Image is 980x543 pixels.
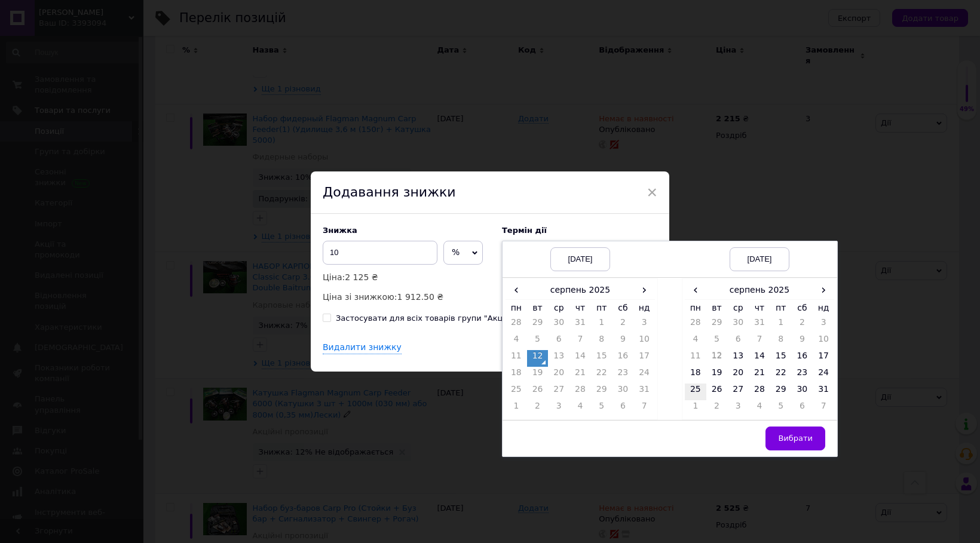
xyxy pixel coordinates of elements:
td: 2 [792,317,813,333]
td: 22 [770,367,792,384]
td: 3 [633,317,655,333]
th: вт [706,299,728,317]
td: 10 [633,333,655,350]
td: 2 [527,400,549,417]
span: ‹ [506,281,527,299]
td: 9 [612,333,634,350]
td: 30 [727,317,749,333]
td: 29 [706,317,728,333]
td: 1 [685,400,706,417]
span: Вибрати [778,434,813,443]
td: 24 [813,367,834,384]
th: ср [727,299,749,317]
td: 1 [591,317,612,333]
td: 4 [685,333,706,350]
td: 1 [506,400,527,417]
th: ср [548,299,569,317]
th: пт [770,299,792,317]
td: 10 [813,333,834,350]
td: 6 [612,400,634,417]
td: 31 [749,317,770,333]
td: 5 [591,400,612,417]
td: 7 [749,333,770,350]
th: серпень 2025 [527,281,634,299]
td: 13 [548,350,569,367]
th: пн [685,299,706,317]
td: 6 [548,333,569,350]
td: 19 [527,367,549,384]
th: сб [612,299,634,317]
th: пт [591,299,612,317]
td: 24 [633,367,655,384]
td: 18 [685,367,706,384]
th: сб [792,299,813,317]
td: 31 [633,384,655,400]
td: 19 [706,367,728,384]
td: 28 [569,384,591,400]
td: 12 [706,350,728,367]
td: 28 [506,317,527,333]
td: 30 [792,384,813,400]
label: Термін дії [502,226,657,235]
th: нд [633,299,655,317]
td: 4 [749,400,770,417]
td: 8 [770,333,792,350]
td: 16 [792,350,813,367]
div: Застосувати для всіх товарів групи "Акційні пропозиції" [336,313,566,324]
th: чт [569,299,591,317]
td: 21 [569,367,591,384]
td: 5 [527,333,549,350]
div: [DATE] [730,247,789,271]
td: 21 [749,367,770,384]
td: 8 [591,333,612,350]
td: 27 [727,384,749,400]
input: 0 [323,241,437,265]
td: 20 [548,367,569,384]
td: 14 [569,350,591,367]
td: 25 [685,384,706,400]
td: 22 [591,367,612,384]
td: 12 [527,350,549,367]
td: 18 [506,367,527,384]
td: 13 [727,350,749,367]
td: 29 [527,317,549,333]
td: 7 [569,333,591,350]
td: 9 [792,333,813,350]
td: 29 [770,384,792,400]
th: чт [749,299,770,317]
td: 23 [612,367,634,384]
div: [DATE] [550,247,610,271]
div: Видалити знижку [323,342,402,354]
td: 5 [706,333,728,350]
td: 31 [813,384,834,400]
td: 28 [749,384,770,400]
th: серпень 2025 [706,281,813,299]
td: 25 [506,384,527,400]
td: 23 [792,367,813,384]
p: Ціна: [323,271,490,284]
span: Знижка [323,226,357,235]
span: Додавання знижки [323,185,456,200]
td: 3 [813,317,834,333]
td: 30 [612,384,634,400]
td: 27 [548,384,569,400]
td: 6 [727,333,749,350]
span: 2 125 ₴ [345,272,378,282]
td: 6 [792,400,813,417]
p: Ціна зі знижкою: [323,290,490,303]
td: 28 [685,317,706,333]
td: 15 [770,350,792,367]
td: 26 [527,384,549,400]
span: › [633,281,655,299]
th: нд [813,299,834,317]
td: 17 [813,350,834,367]
td: 3 [548,400,569,417]
span: ‹ [685,281,706,299]
td: 7 [633,400,655,417]
td: 7 [813,400,834,417]
td: 4 [569,400,591,417]
td: 15 [591,350,612,367]
td: 20 [727,367,749,384]
td: 31 [569,317,591,333]
td: 26 [706,384,728,400]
